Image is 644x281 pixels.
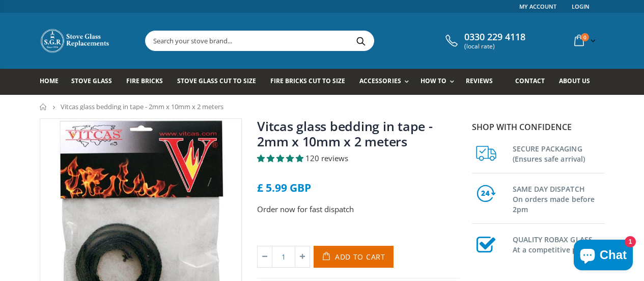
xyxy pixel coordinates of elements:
[421,69,459,95] a: How To
[40,28,111,54] img: Stove Glass Replacement
[559,76,590,85] span: About us
[359,69,413,95] a: Accessories
[40,76,59,85] span: Home
[571,240,636,273] inbox-online-store-chat: Shopify online store chat
[126,76,163,85] span: Fire Bricks
[515,76,545,85] span: Contact
[350,31,373,50] button: Search
[359,76,401,85] span: Accessories
[71,76,112,85] span: Stove Glass
[559,69,598,95] a: About us
[270,69,353,95] a: Fire Bricks Cut To Size
[305,153,348,163] span: 120 reviews
[257,203,460,215] p: Order now for fast dispatch
[570,31,598,50] a: 0
[40,104,47,110] a: Home
[421,76,446,85] span: How To
[257,153,305,163] span: 4.85 stars
[335,252,385,262] span: Add to Cart
[513,233,605,255] h3: QUALITY ROBAX GLASS At a competitive price
[472,121,605,133] p: Shop with confidence
[466,76,493,85] span: Reviews
[61,102,223,111] span: Vitcas glass bedding in tape - 2mm x 10mm x 2 meters
[257,117,433,150] a: Vitcas glass bedding in tape - 2mm x 10mm x 2 meters
[270,76,345,85] span: Fire Bricks Cut To Size
[513,142,605,164] h3: SECURE PACKAGING (Ensures safe arrival)
[464,32,525,43] span: 0330 229 4118
[71,69,120,95] a: Stove Glass
[126,69,171,95] a: Fire Bricks
[146,31,488,50] input: Search your stove brand...
[314,246,394,268] button: Add to Cart
[40,69,66,95] a: Home
[581,33,589,41] span: 0
[513,182,605,215] h3: SAME DAY DISPATCH On orders made before 2pm
[466,69,500,95] a: Reviews
[464,43,525,50] span: (local rate)
[257,181,311,195] span: £ 5.99 GBP
[177,69,264,95] a: Stove Glass Cut To Size
[515,69,552,95] a: Contact
[177,76,256,85] span: Stove Glass Cut To Size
